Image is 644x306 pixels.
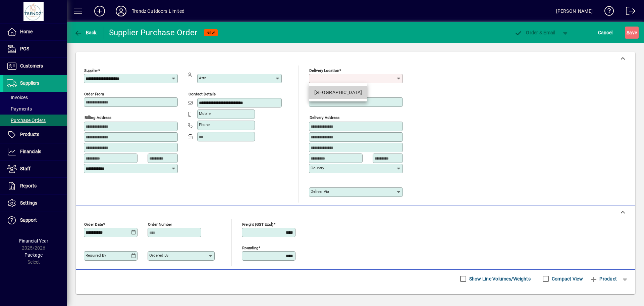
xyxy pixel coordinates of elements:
[3,24,67,40] a: Home
[242,245,258,250] mat-label: Rounding
[3,92,67,103] a: Invoices
[3,103,67,115] a: Payments
[7,106,32,112] span: Payments
[72,27,98,39] button: Back
[20,63,43,69] span: Customers
[20,132,39,137] span: Products
[20,80,39,86] span: Suppliers
[148,222,172,226] mat-label: Order number
[511,27,559,39] button: Order & Email
[311,166,324,170] mat-label: Country
[84,222,103,226] mat-label: Order date
[468,275,531,282] label: Show Line Volumes/Weights
[110,5,132,17] button: Profile
[590,273,617,284] span: Product
[3,143,67,160] a: Financials
[89,5,110,17] button: Add
[132,6,184,16] div: Trendz Outdoors Limited
[24,252,43,258] span: Package
[20,217,37,223] span: Support
[314,89,362,96] div: [GEOGRAPHIC_DATA]
[550,275,583,282] label: Compact View
[309,86,367,99] mat-option: New Plymouth
[627,27,637,38] span: ave
[596,27,614,39] button: Cancel
[20,183,37,188] span: Reports
[149,253,168,258] mat-label: Ordered by
[3,126,67,143] a: Products
[311,189,329,194] mat-label: Deliver via
[20,29,33,34] span: Home
[207,31,215,35] span: NEW
[7,118,46,123] span: Purchase Orders
[74,30,97,35] span: Back
[309,68,339,73] mat-label: Delivery Location
[515,30,555,35] span: Order & Email
[19,238,48,244] span: Financial Year
[625,27,639,39] button: Save
[20,200,37,206] span: Settings
[20,46,29,51] span: POS
[84,92,104,96] mat-label: Order from
[3,58,67,75] a: Customers
[109,27,198,38] div: Supplier Purchase Order
[621,1,636,23] a: Logout
[199,122,210,127] mat-label: Phone
[67,27,104,39] app-page-header-button: Back
[599,1,614,23] a: Knowledge Base
[7,95,28,100] span: Invoices
[242,222,273,226] mat-label: Freight (GST excl)
[3,115,67,126] a: Purchase Orders
[586,273,620,285] button: Product
[3,41,67,57] a: POS
[84,68,98,73] mat-label: Supplier
[556,6,593,16] div: [PERSON_NAME]
[627,30,629,35] span: S
[199,111,211,116] mat-label: Mobile
[3,178,67,194] a: Reports
[3,195,67,212] a: Settings
[20,149,41,154] span: Financials
[598,27,613,38] span: Cancel
[20,166,31,171] span: Staff
[86,253,106,258] mat-label: Required by
[3,212,67,229] a: Support
[3,161,67,177] a: Staff
[199,76,206,80] mat-label: Attn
